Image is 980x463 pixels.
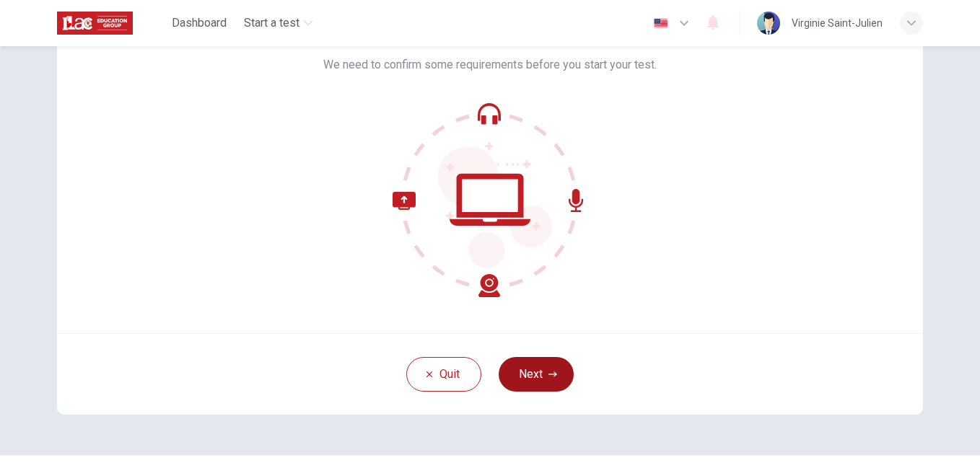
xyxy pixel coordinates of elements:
button: Next [499,357,574,392]
button: Start a test [238,10,318,36]
div: Virginie Saint-Julien [792,14,883,32]
button: Dashboard [166,10,232,36]
span: We need to confirm some requirements before you start your test. [323,56,657,74]
span: Dashboard [172,14,227,32]
img: en [652,18,670,29]
a: ILAC logo [57,9,166,38]
span: Start a test [244,14,299,32]
img: ILAC logo [57,9,133,38]
button: Quit [406,357,481,392]
img: Profile picture [757,12,780,35]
